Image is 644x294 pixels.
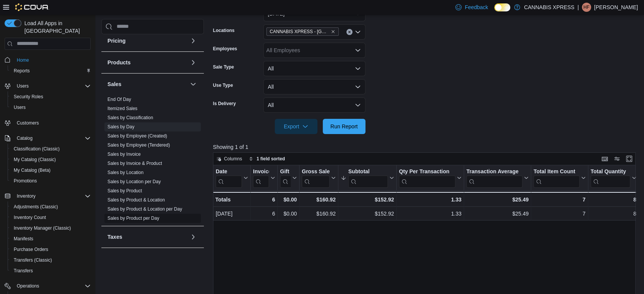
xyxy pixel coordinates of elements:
a: My Catalog (Classic) [11,155,59,164]
span: Sales by Product & Location per Day [107,206,182,212]
button: Clear input [346,29,352,35]
span: Sales by Location per Day [107,179,161,185]
button: Users [8,102,94,113]
button: Users [2,81,94,91]
h3: Taxes [107,233,122,241]
span: Operations [17,283,39,289]
div: Total Quantity [590,168,630,187]
span: Itemized Sales [107,105,138,112]
div: 1.33 [399,209,461,218]
span: Inventory Manager (Classic) [11,224,91,233]
span: Adjustments (Classic) [14,204,58,210]
span: Manifests [14,236,33,242]
span: Purchase Orders [14,246,48,252]
button: All [263,97,365,113]
a: Sales by Employee (Created) [107,133,167,139]
div: Transaction Average [466,168,522,187]
div: $0.00 [280,209,297,218]
a: Sales by Day [107,124,135,129]
a: Security Roles [11,92,46,101]
span: Feedback [465,3,488,11]
span: Users [17,83,29,89]
span: Adjustments (Classic) [11,202,91,211]
span: HF [583,3,590,12]
button: Users [14,81,32,91]
button: Qty Per Transaction [399,168,461,187]
span: Load All Apps in [GEOGRAPHIC_DATA] [21,19,91,35]
span: Users [14,104,26,110]
button: Transaction Average [466,168,529,187]
span: Sales by Employee (Tendered) [107,142,170,148]
div: 6 [253,209,275,218]
span: Inventory Count [14,214,46,220]
button: Purchase Orders [8,244,94,255]
span: Manifests [11,234,91,243]
button: My Catalog (Beta) [8,165,94,176]
span: Transfers (Classic) [11,256,91,265]
span: Sales by Employee (Created) [107,133,167,139]
button: Remove CANNABIS XPRESS - Grand Bay-Westfield (Woolastook Drive) from selection in this group [331,29,335,34]
span: Users [14,81,91,91]
div: $25.49 [466,195,529,204]
span: Classification (Classic) [14,146,60,152]
a: Sales by Employee (Tendered) [107,142,170,148]
a: Inventory Manager (Classic) [11,224,74,233]
button: Taxes [189,232,198,241]
span: My Catalog (Classic) [11,155,91,164]
span: Security Roles [11,92,91,101]
input: Dark Mode [494,3,510,11]
span: Home [14,55,91,65]
span: Catalog [17,135,32,141]
button: Security Roles [8,91,94,102]
div: 6 [253,195,275,204]
span: Home [17,57,29,63]
a: Adjustments (Classic) [11,202,61,211]
a: Sales by Invoice & Product [107,161,162,166]
div: Invoices Sold [253,168,269,175]
span: Security Roles [14,94,43,100]
a: Promotions [11,176,40,185]
label: Is Delivery [213,101,236,107]
div: $160.92 [302,195,336,204]
span: Export [279,119,313,134]
span: Run Report [330,123,358,130]
button: Operations [14,281,42,291]
button: Inventory Manager (Classic) [8,223,94,233]
button: All [263,79,365,94]
button: Reports [8,66,94,76]
div: 8 [590,209,636,218]
div: Subtotal [348,168,388,175]
button: All [263,61,365,76]
span: Classification (Classic) [11,144,91,153]
p: CANNABIS XPRESS [524,3,574,12]
a: Purchase Orders [11,245,51,254]
span: Sales by Classification [107,115,153,121]
a: Inventory Count [11,213,49,222]
div: Qty Per Transaction [399,168,455,187]
span: My Catalog (Classic) [14,157,56,163]
button: Inventory [2,191,94,201]
span: Dark Mode [494,11,495,12]
div: Invoices Sold [253,168,269,187]
span: Sales by Location [107,169,144,176]
div: Date [216,168,242,175]
span: Promotions [14,178,37,184]
button: Subtotal [341,168,394,187]
a: Transfers [11,266,36,275]
a: Sales by Product & Location per Day [107,206,182,212]
button: Sales [189,80,198,89]
div: Gift Card Sales [280,168,291,187]
button: Adjustments (Classic) [8,201,94,212]
button: Products [189,58,198,67]
span: Operations [14,281,91,291]
h3: Sales [107,80,122,88]
span: Customers [17,120,39,126]
button: Transfers (Classic) [8,255,94,265]
button: Keyboard shortcuts [600,154,609,163]
p: [PERSON_NAME] [594,3,638,12]
span: End Of Day [107,96,131,102]
button: Open list of options [355,29,361,35]
button: Total Item Count [533,168,585,187]
h3: Pricing [107,37,125,45]
div: 8 [590,195,636,204]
